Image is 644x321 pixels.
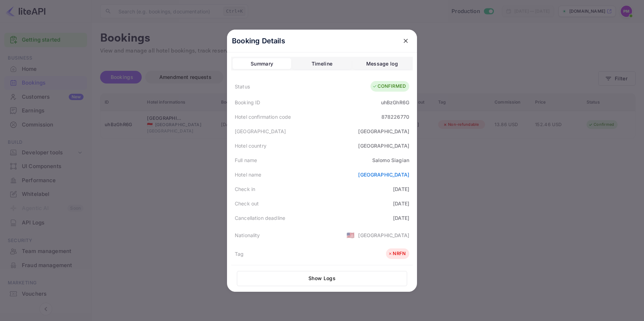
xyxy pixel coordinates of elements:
div: Hotel name [235,171,262,178]
div: [GEOGRAPHIC_DATA] [235,128,286,135]
div: Summary [251,60,273,68]
div: [DATE] [393,185,409,193]
div: Booking ID [235,99,260,106]
div: [GEOGRAPHIC_DATA] [358,128,409,135]
div: [GEOGRAPHIC_DATA] [358,142,409,149]
div: [GEOGRAPHIC_DATA] [358,232,409,239]
div: Full name [235,156,257,164]
button: Timeline [293,58,351,69]
div: Status [235,83,250,90]
a: [GEOGRAPHIC_DATA] [358,172,409,178]
div: Check out [235,200,259,207]
button: Message log [353,58,411,69]
div: Tag [235,250,244,258]
div: NRFN [388,250,406,257]
div: Hotel confirmation code [235,113,291,121]
div: Cancellation deadline [235,214,285,222]
div: Check in [235,185,255,193]
p: Booking Details [232,36,285,46]
div: Nationality [235,232,260,239]
div: Message log [366,60,398,68]
button: Show Logs [237,271,407,286]
button: Summary [233,58,291,69]
span: United States [346,229,355,241]
div: CONFIRMED [372,83,406,90]
div: 878226770 [381,113,409,121]
div: uhBzGhR6G [381,99,409,106]
div: [DATE] [393,214,409,222]
div: Salomo Siagian [372,156,409,164]
div: Hotel country [235,142,266,149]
button: close [399,35,412,47]
div: Timeline [312,60,332,68]
div: [DATE] [393,200,409,207]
